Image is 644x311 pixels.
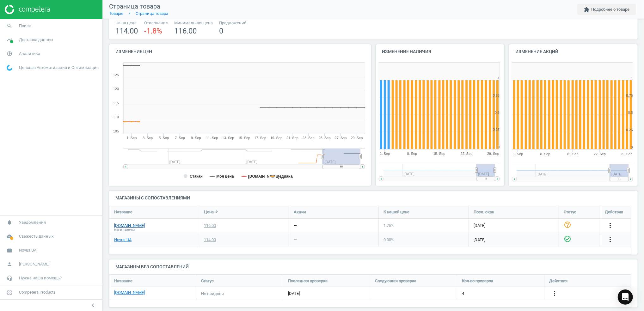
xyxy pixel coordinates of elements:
[174,20,213,26] span: Минимальная цена
[3,48,15,60] i: pie_chart_outlined
[19,290,56,295] span: Competera Products
[487,152,499,156] tspan: 29. Sep
[605,209,623,215] span: Действия
[286,136,298,140] tspan: 21. Sep
[383,209,409,215] span: К нашей цене
[549,278,567,284] span: Действия
[238,136,250,140] tspan: 15. Sep
[433,152,445,156] tspan: 15. Sep
[5,5,50,14] img: ajHJNr6hYgQAAAAASUVORK5CYII=
[584,7,590,12] i: extension
[113,87,119,91] text: 120
[7,65,12,71] img: wGWNvw8QSZomAAAAABJRU5ErkJggg==
[551,290,558,297] i: more_vert
[270,136,282,140] tspan: 19. Sep
[3,34,15,46] i: timeline
[3,216,15,229] i: notifications
[109,191,638,205] h4: Магазины с сопоставлениями
[114,209,132,215] span: Название
[3,230,15,242] i: cloud_done
[294,209,306,215] span: Акции
[493,128,500,132] text: 0.25
[606,236,614,244] button: more_vert
[217,174,234,179] tspan: Моя цена
[631,76,633,80] text: 1
[567,152,579,156] tspan: 15. Sep
[606,222,614,230] button: more_vert
[288,291,365,296] span: [DATE]
[618,290,633,305] div: Open Intercom Messenger
[204,237,216,243] div: 114.00
[127,136,137,140] tspan: 1. Sep
[513,152,523,156] tspan: 1. Sep
[493,94,500,97] text: 0.75
[109,44,371,59] h4: Изменение цен
[214,209,219,214] i: arrow_downward
[114,223,145,229] a: [DOMAIN_NAME]
[19,51,40,57] span: Аналитика
[248,174,279,179] tspan: [DOMAIN_NAME]
[498,145,500,149] text: 0
[219,20,247,26] span: Предложений
[19,23,31,29] span: Поиск
[335,136,347,140] tspan: 27. Sep
[114,290,145,296] a: [DOMAIN_NAME]
[380,152,390,156] tspan: 1. Sep
[509,44,638,59] h4: Изменение акций
[144,20,168,26] span: Отклонение
[564,221,571,229] i: help_outline
[114,278,132,284] span: Название
[551,290,558,298] button: more_vert
[19,65,99,70] span: Ценовая Автоматизация и Оптимизация
[190,174,203,179] tspan: Стакан
[383,237,394,242] span: 0.00 %
[3,258,15,270] i: person
[606,222,614,229] i: more_vert
[115,27,138,35] span: 114.00
[462,278,493,284] span: Кол-во проверок
[201,291,224,296] span: Не найдено
[288,278,328,284] span: Последняя проверка
[254,136,266,140] tspan: 17. Sep
[594,152,606,156] tspan: 22. Sep
[303,136,315,140] tspan: 23. Sep
[222,136,234,140] tspan: 13. Sep
[19,261,49,267] span: [PERSON_NAME]
[19,247,36,253] span: Novus UA
[191,136,201,140] tspan: 9. Sep
[109,11,123,16] a: Товары
[3,272,15,284] i: headset_mic
[114,237,132,243] a: Novus UA
[115,20,138,26] span: Наша цена
[113,101,119,105] text: 115
[136,11,168,16] a: Страница товара
[319,136,331,140] tspan: 25. Sep
[89,302,97,309] i: chevron_left
[606,236,614,243] i: more_vert
[19,275,62,281] span: Нужна наша помощь?
[294,223,297,229] div: —
[626,94,633,97] text: 0.75
[474,209,494,215] span: Посл. скан
[19,234,53,239] span: Свежесть данных
[277,174,293,179] tspan: медиана
[628,111,633,114] text: 0.5
[375,278,416,284] span: Следующая проверка
[204,223,216,229] div: 116.00
[474,237,554,243] span: [DATE]
[3,20,15,32] i: search
[175,136,185,140] tspan: 7. Sep
[204,209,214,215] span: Цена
[626,128,633,132] text: 0.25
[383,223,394,228] span: 1.75 %
[114,228,135,232] span: Нет в наличии
[3,244,15,256] i: work
[19,220,46,225] span: Уведомления
[462,291,464,296] span: 4
[564,235,571,243] i: check_circle_outline
[143,136,153,140] tspan: 3. Sep
[113,73,119,77] text: 125
[461,152,473,156] tspan: 22. Sep
[219,27,223,35] span: 0
[631,145,633,149] text: 0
